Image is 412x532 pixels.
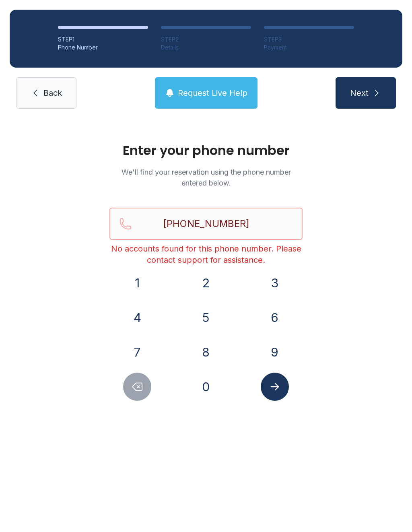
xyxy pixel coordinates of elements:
[109,144,303,157] h1: Enter your phone number
[161,43,251,52] div: Details
[43,87,62,99] span: Back
[58,35,148,43] div: STEP 1
[192,338,220,366] button: 8
[178,87,247,99] span: Request Live Help
[192,373,220,401] button: 0
[109,167,303,188] p: We'll find your reservation using the phone number entered below.
[123,269,151,297] button: 1
[161,35,251,43] div: STEP 2
[192,269,220,297] button: 2
[261,338,289,366] button: 9
[58,43,148,52] div: Phone Number
[261,269,289,297] button: 3
[123,303,151,332] button: 4
[264,43,354,52] div: Payment
[192,303,220,332] button: 5
[123,373,151,401] button: Delete number
[350,87,369,99] span: Next
[109,208,303,240] input: Reservation phone number
[123,338,151,366] button: 7
[264,35,354,43] div: STEP 3
[109,243,303,266] div: No accounts found for this phone number. Please contact support for assistance.
[261,303,289,332] button: 6
[261,373,289,401] button: Submit lookup form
